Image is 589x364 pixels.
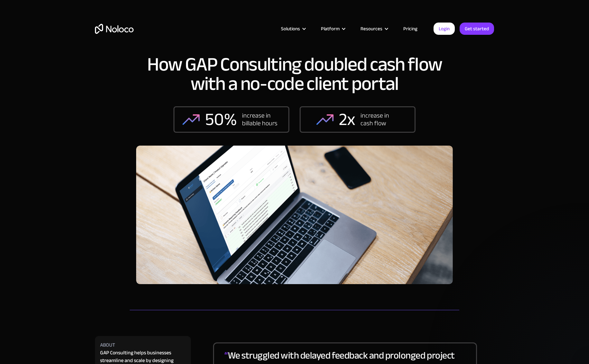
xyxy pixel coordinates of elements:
div: 50% [205,110,237,129]
a: Pricing [395,24,425,33]
div: Resources [352,24,395,33]
a: home [95,24,134,34]
div: About [100,341,115,349]
div: Platform [313,24,352,33]
a: Login [434,23,455,35]
div: Solutions [281,24,300,33]
div: Platform [321,24,340,33]
div: Solutions [273,24,313,33]
a: Get started [460,23,494,35]
div: 2x [339,110,355,129]
div: increase in billable hours [242,112,281,127]
div: Resources [360,24,382,33]
div: increase in cash flow [360,112,399,127]
h1: How GAP Consulting doubled cash flow with a no-code client portal [136,55,453,93]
